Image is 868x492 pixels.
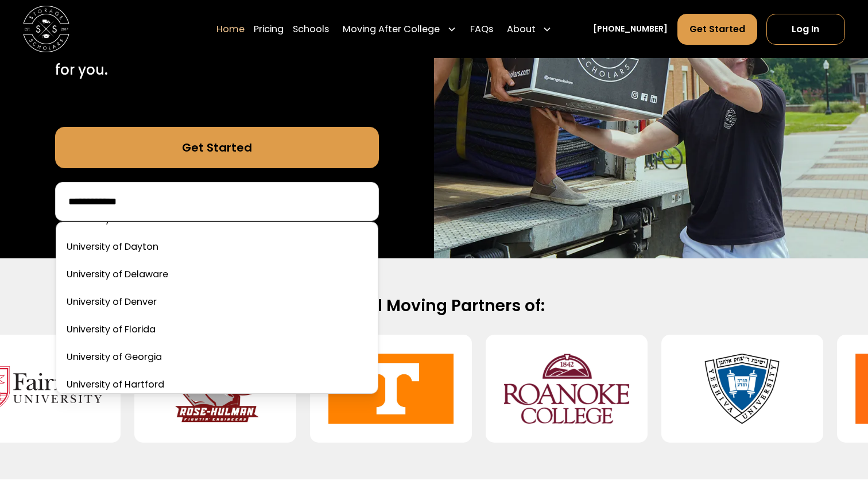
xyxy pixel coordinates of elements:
img: University of Tennessee-Knoxville [328,344,453,433]
a: FAQs [470,13,493,45]
a: Schools [293,13,329,45]
p: Sign up in 5 minutes and we'll handle the rest for you. [55,39,379,80]
div: Moving After College [338,13,460,45]
a: Get Started [677,13,757,44]
a: Log In [766,13,845,44]
div: About [502,13,556,45]
a: Get Started [55,127,379,168]
img: Yeshiva University [680,344,804,433]
a: home [23,6,69,52]
a: [PHONE_NUMBER] [593,23,668,35]
div: Moving After College [343,22,440,36]
a: Home [216,13,245,45]
h2: Official Moving Partners of: [64,295,804,316]
img: Rose-Hulman Institute of Technology [153,344,277,433]
a: Pricing [254,13,284,45]
div: About [507,22,536,36]
img: Storage Scholars main logo [23,6,69,52]
img: Roanoke College [504,344,629,433]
